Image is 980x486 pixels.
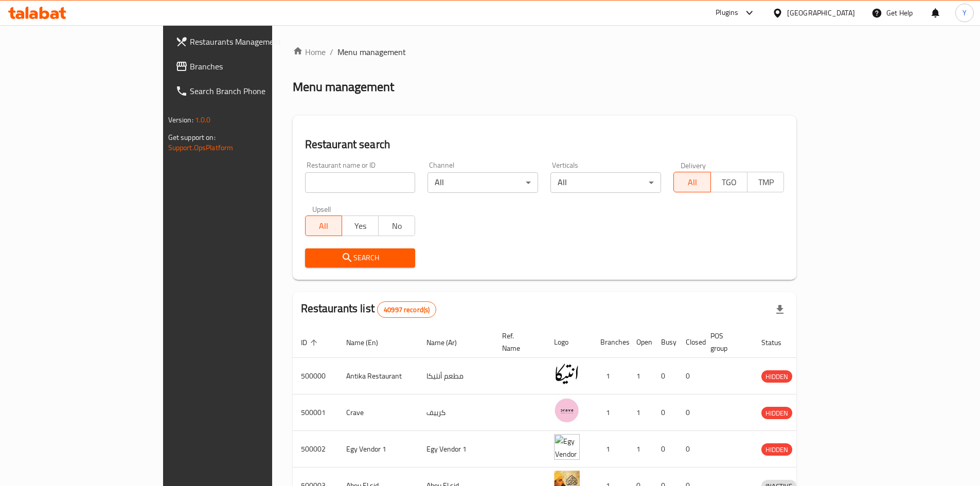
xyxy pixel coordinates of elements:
span: No [383,219,411,233]
td: 0 [678,431,702,467]
span: Get support on: [168,131,216,144]
th: Closed [678,327,702,358]
span: Y [963,7,967,19]
div: Export file [768,297,792,322]
input: Search for restaurant name or ID.. [305,172,416,193]
span: Yes [346,219,375,233]
td: 1 [628,431,653,467]
td: 1 [592,358,628,394]
td: Crave [338,394,418,431]
span: POS group [710,330,741,354]
span: All [310,219,338,233]
button: TMP [747,172,784,192]
span: Ref. Name [502,330,533,354]
span: Search Branch Phone [190,85,318,97]
span: 1.0.0 [195,113,211,127]
td: 0 [653,358,678,394]
div: HIDDEN [761,370,792,383]
span: Search [313,251,407,264]
div: All [550,172,661,193]
th: Logo [546,327,592,358]
div: HIDDEN [761,407,792,419]
td: 0 [678,394,702,431]
a: Support.OpsPlatform [168,141,234,154]
td: 0 [653,394,678,431]
div: [GEOGRAPHIC_DATA] [787,7,855,19]
span: ID [301,336,320,349]
button: All [673,172,710,192]
div: All [427,172,538,193]
h2: Menu management [293,79,394,95]
div: Total records count [377,301,436,318]
span: Restaurants Management [190,35,318,48]
td: 1 [592,431,628,467]
td: 0 [678,358,702,394]
td: Egy Vendor 1 [418,431,494,467]
span: Name (En) [346,336,391,349]
label: Delivery [681,161,706,169]
button: Search [305,248,416,267]
span: 40997 record(s) [378,305,436,315]
td: كرييف [418,394,494,431]
span: TGO [715,175,743,190]
div: HIDDEN [761,443,792,456]
td: 1 [628,394,653,431]
span: Name (Ar) [426,336,470,349]
nav: breadcrumb [293,46,797,58]
h2: Restaurants list [301,301,437,318]
td: Egy Vendor 1 [338,431,418,467]
img: Antika Restaurant [554,361,580,387]
span: Status [761,336,795,349]
button: Yes [342,215,379,236]
h2: Restaurant search [305,137,785,152]
img: Egy Vendor 1 [554,434,580,460]
span: HIDDEN [761,371,792,383]
span: HIDDEN [761,407,792,419]
li: / [330,46,333,58]
td: 1 [592,394,628,431]
td: مطعم أنتيكا [418,358,494,394]
th: Busy [653,327,678,358]
label: Upsell [312,205,331,212]
th: Open [628,327,653,358]
span: All [678,175,706,190]
td: 1 [628,358,653,394]
td: 0 [653,431,678,467]
span: Menu management [337,46,406,58]
button: No [378,215,415,236]
a: Restaurants Management [167,29,327,54]
button: All [305,215,342,236]
span: Version: [168,113,193,127]
img: Crave [554,398,580,423]
a: Branches [167,54,327,79]
th: Branches [592,327,628,358]
span: Branches [190,60,318,73]
div: Plugins [716,7,738,19]
span: TMP [752,175,780,190]
span: HIDDEN [761,444,792,456]
a: Search Branch Phone [167,79,327,103]
td: Antika Restaurant [338,358,418,394]
button: TGO [710,172,747,192]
